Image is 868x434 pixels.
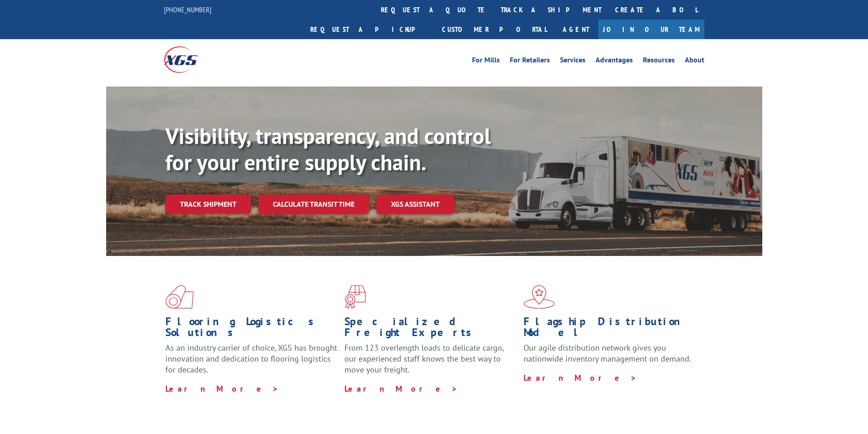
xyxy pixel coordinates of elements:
a: Track shipment [165,194,251,214]
img: xgs-icon-focused-on-flooring-red [344,285,366,309]
b: Visibility, transparency, and control for your entire supply chain. [165,122,491,176]
a: Learn More > [524,373,637,383]
a: Join Our Team [598,20,704,39]
a: XGS ASSISTANT [376,194,454,214]
img: xgs-icon-total-supply-chain-intelligence-red [165,285,194,309]
a: Customer Portal [435,20,554,39]
span: Our agile distribution network gives you nationwide inventory management on demand. [524,342,691,364]
p: From 123 overlength loads to delicate cargo, our experienced staff knows the best way to move you... [344,342,517,383]
a: Calculate transit time [258,194,369,214]
a: [PHONE_NUMBER] [164,5,211,14]
a: For Retailers [510,56,550,66]
a: Learn More > [344,383,458,394]
a: Agent [554,20,598,39]
a: Resources [643,56,675,66]
a: Advantages [596,56,633,66]
h1: Flagship Distribution Model [524,316,696,342]
h1: Specialized Freight Experts [344,316,517,342]
a: About [685,56,704,66]
h1: Flooring Logistics Solutions [165,316,338,342]
span: As an industry carrier of choice, XGS has brought innovation and dedication to flooring logistics... [165,342,337,375]
img: xgs-icon-flagship-distribution-model-red [524,285,555,309]
a: Learn More > [165,383,279,394]
a: Services [560,56,586,66]
a: For Mills [472,56,500,66]
a: Request a pickup [303,20,435,39]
